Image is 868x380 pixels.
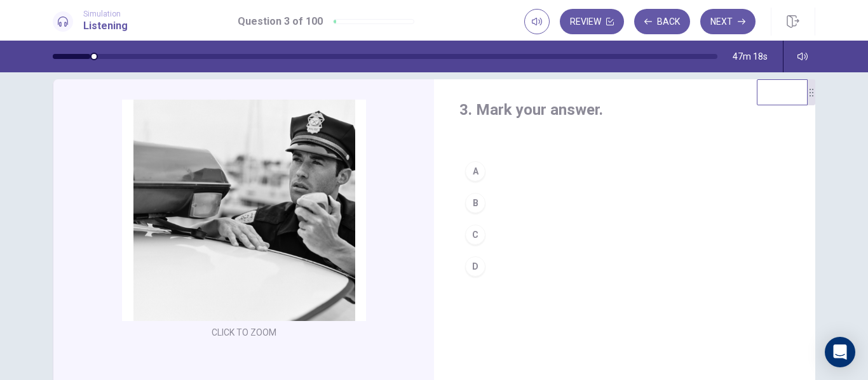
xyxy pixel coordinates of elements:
[459,219,790,251] button: C
[459,187,790,219] button: B
[700,9,756,34] button: Next
[459,100,790,120] h4: 3. Mark your answer.
[83,10,128,18] span: Simulation
[459,251,790,282] button: D
[465,256,485,277] div: D
[733,51,768,62] span: 47m 18s
[560,9,624,34] button: Review
[459,155,790,187] button: A
[83,18,128,34] h1: Listening
[465,193,485,213] div: B
[825,337,855,367] div: Open Intercom Messenger
[634,9,690,34] button: Back
[465,161,485,181] div: A
[238,14,323,29] h1: Question 3 of 100
[465,225,485,245] div: C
